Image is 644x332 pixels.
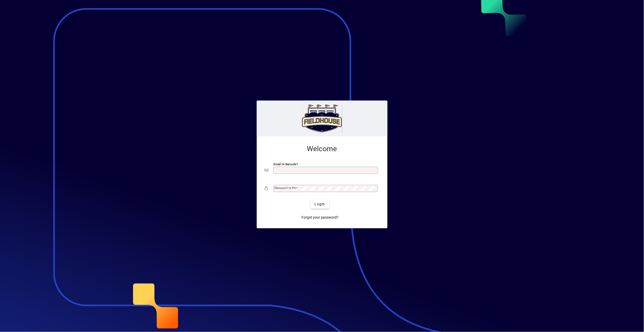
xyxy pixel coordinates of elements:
button: Login [311,200,329,209]
span: Forgot your password? [301,215,338,220]
h2: Welcome [265,145,379,153]
mat-label: Email or Barcode [274,162,297,166]
span: Login [315,201,325,207]
mat-label: Password or Pin [275,186,297,190]
a: Forgot your password? [299,213,341,222]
